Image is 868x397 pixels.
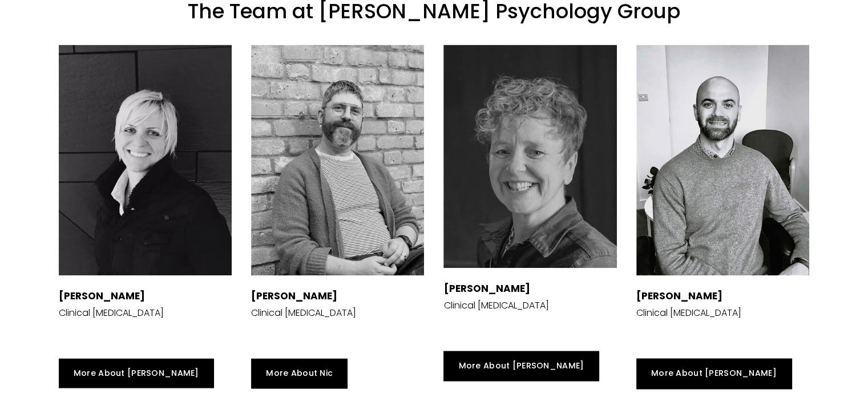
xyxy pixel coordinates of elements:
strong: [PERSON_NAME] [636,289,722,303]
a: More About [PERSON_NAME] [59,358,214,388]
p: Clinical [MEDICAL_DATA] [636,306,741,319]
a: More About Nic [251,358,348,388]
a: Dr Siri Harrison - Harrison Psychology Group - Psychotherapy London [59,45,232,275]
a: More About [PERSON_NAME] [443,351,599,380]
p: Clinical [MEDICAL_DATA] [59,306,164,319]
p: Clinical [MEDICAL_DATA] [251,306,356,319]
a: Nicholas_Little.jpg [636,45,809,276]
strong: [PERSON_NAME] [443,282,530,295]
strong: [PERSON_NAME] [251,289,337,303]
strong: [PERSON_NAME] [59,289,145,303]
p: Clinical [MEDICAL_DATA] [443,299,548,312]
a: More About [PERSON_NAME] [636,358,792,388]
